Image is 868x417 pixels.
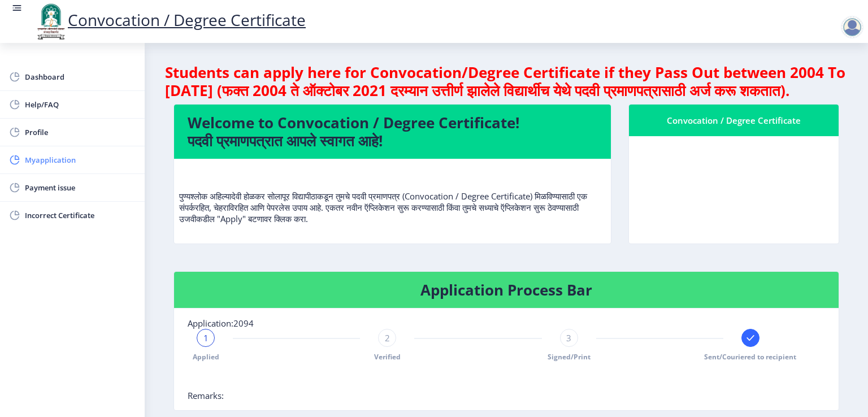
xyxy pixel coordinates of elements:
span: 2 [385,332,390,344]
span: 1 [203,332,209,344]
span: Signed/Print [548,352,591,362]
span: 3 [566,332,571,344]
span: Application:2094 [188,318,254,329]
span: Remarks: [188,390,224,401]
div: Convocation / Degree Certificate [643,114,825,127]
span: Myapplication [25,153,136,167]
span: Dashboard [25,70,136,84]
span: Verified [374,352,401,362]
h4: Application Process Bar [188,281,825,299]
p: पुण्यश्लोक अहिल्यादेवी होळकर सोलापूर विद्यापीठाकडून तुमचे पदवी प्रमाणपत्र (Convocation / Degree C... [179,168,606,224]
span: Applied [193,352,219,362]
span: Profile [25,125,136,139]
span: Sent/Couriered to recipient [704,352,796,362]
span: Help/FAQ [25,98,136,111]
span: Incorrect Certificate [25,208,136,222]
a: Convocation / Degree Certificate [34,9,306,31]
h4: Welcome to Convocation / Degree Certificate! पदवी प्रमाणपत्रात आपले स्वागत आहे! [188,114,597,150]
img: logo [34,2,68,41]
h4: Students can apply here for Convocation/Degree Certificate if they Pass Out between 2004 To [DATE... [165,63,848,99]
span: Payment issue [25,181,136,194]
